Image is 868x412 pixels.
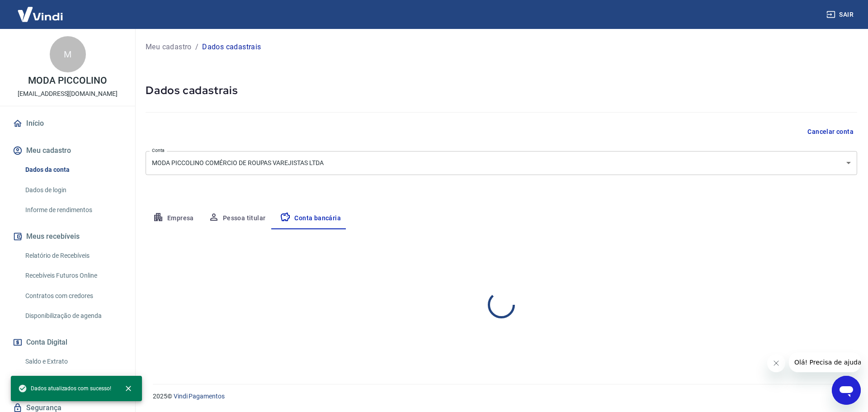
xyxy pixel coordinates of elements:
[832,376,861,405] iframe: Botão para abrir a janela de mensagens
[22,161,124,179] a: Dados da conta
[22,266,124,285] a: Recebíveis Futuros Online
[146,83,857,98] h5: Dados cadastrais
[153,392,846,401] p: 2025 ©
[146,151,857,175] div: MODA PICCOLINO COMÉRCIO DE ROUPAS VAREJISTAS LTDA
[22,307,124,325] a: Disponibilização de agenda
[202,42,261,52] p: Dados cadastrais
[146,42,192,52] a: Meu cadastro
[18,384,111,393] span: Dados atualizados com sucesso!
[18,89,118,99] p: [EMAIL_ADDRESS][DOMAIN_NAME]
[152,147,165,154] label: Conta
[201,208,273,229] button: Pessoa titular
[11,141,124,161] button: Meu cadastro
[146,208,201,229] button: Empresa
[11,227,124,246] button: Meus recebíveis
[50,36,86,72] div: M
[118,379,138,398] button: close
[174,393,225,400] a: Vindi Pagamentos
[195,42,198,52] p: /
[22,201,124,219] a: Informe de rendimentos
[28,76,107,85] p: MODA PICCOLINO
[22,372,124,391] a: Saque
[22,352,124,371] a: Saldo e Extrato
[11,332,124,352] button: Conta Digital
[804,123,857,140] button: Cancelar conta
[22,181,124,199] a: Dados de login
[5,6,76,14] span: Olá! Precisa de ajuda?
[11,114,124,133] a: Início
[825,6,857,23] button: Sair
[11,0,70,28] img: Vindi
[273,208,348,229] button: Conta bancária
[767,354,785,372] iframe: Fechar mensagem
[789,352,861,372] iframe: Mensagem da empresa
[22,246,124,265] a: Relatório de Recebíveis
[22,287,124,305] a: Contratos com credores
